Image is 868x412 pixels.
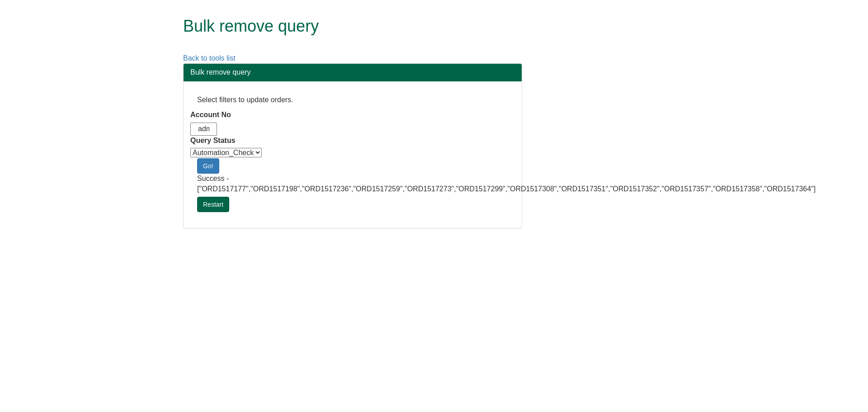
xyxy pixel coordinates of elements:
a: Go! [197,158,219,174]
span: Success - ["ORD1517177","ORD1517198","ORD1517236","ORD1517259","ORD1517273","ORD1517299","ORD1517... [197,175,816,193]
h1: Bulk remove query [183,17,665,35]
p: Select filters to update orders. [197,95,508,105]
a: Back to tools list [183,54,236,62]
label: Account No [190,110,231,120]
label: Query Status [190,136,236,146]
a: Restart [197,197,229,212]
h3: Bulk remove query [190,68,515,76]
